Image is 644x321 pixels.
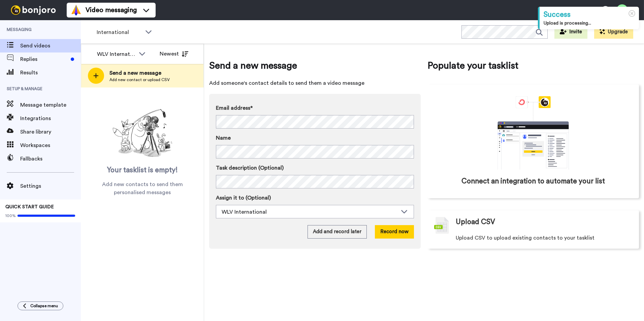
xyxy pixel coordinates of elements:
img: bj-logo-header-white.svg [8,5,59,15]
span: Add someone's contact details to send them a video message [209,79,421,87]
span: Send a new message [109,69,170,77]
img: ready-set-action.png [109,106,176,160]
span: Video messaging [86,5,137,15]
span: Share library [20,128,81,136]
button: Newest [155,47,193,61]
span: Connect an integration to automate your list [461,176,605,186]
div: Success [544,9,635,20]
span: Send a new message [209,59,421,72]
span: Add new contact or upload CSV [109,77,170,82]
span: Message template [20,101,81,109]
span: Send videos [20,42,81,50]
label: Email address* [216,104,414,112]
span: Settings [20,182,81,190]
span: Replies [20,55,68,63]
span: 100% [5,213,16,218]
span: Results [20,69,81,77]
span: Integrations [20,114,81,122]
img: csv-grey.png [434,217,449,234]
label: Assign it to (Optional) [216,194,414,202]
span: Workspaces [20,141,81,149]
div: WLV International [97,50,135,58]
span: Upload CSV [456,217,495,227]
div: Upload is processing... [544,20,635,27]
div: WLV International [222,208,397,216]
span: Your tasklist is empty! [107,165,178,175]
span: Name [216,134,231,142]
span: Fallbacks [20,155,81,163]
button: Add and record later [308,225,367,239]
span: Populate your tasklist [427,59,639,72]
button: Upgrade [594,25,633,39]
span: Add new contacts to send them personalised messages [91,180,194,197]
button: Record now [375,225,414,239]
span: International [97,28,142,36]
div: animation [483,96,584,170]
button: Invite [554,25,587,39]
label: Task description (Optional) [216,164,414,172]
span: Collapse menu [30,303,58,309]
span: QUICK START GUIDE [5,205,54,209]
span: Upload CSV to upload existing contacts to your tasklist [456,234,594,242]
img: vm-color.svg [71,5,82,15]
button: Collapse menu [18,301,63,310]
